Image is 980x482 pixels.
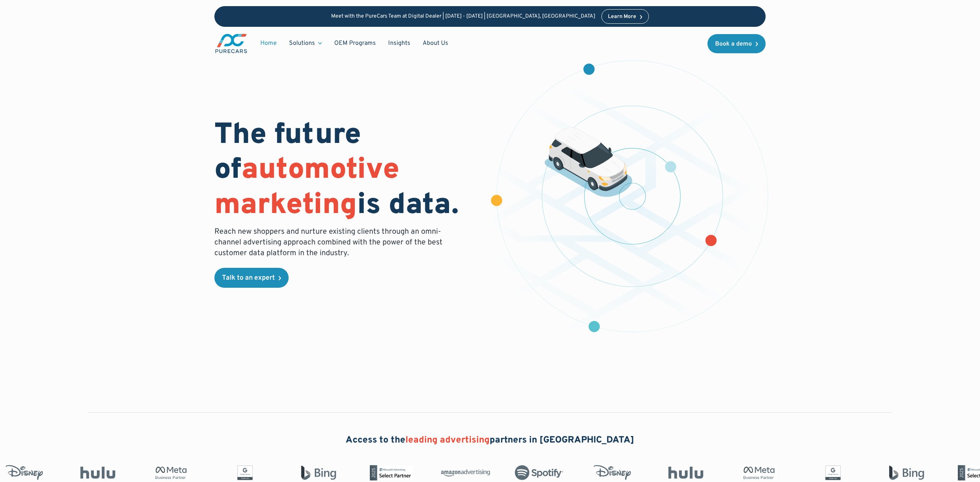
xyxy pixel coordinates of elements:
[254,36,283,51] a: Home
[405,434,490,446] span: leading advertising
[703,465,752,480] img: Meta Business Partner
[601,9,649,24] a: Learn More
[214,33,248,54] a: main
[409,467,458,479] img: Amazon Advertising
[608,14,636,20] div: Learn More
[214,152,399,224] span: automotive marketing
[715,41,752,47] div: Book a demo
[214,226,447,259] p: Reach new shoppers and nurture existing clients through an omni-channel advertising approach comb...
[924,465,973,480] img: Microsoft Advertising Partner
[556,465,605,480] img: Disney
[346,434,634,447] h2: Access to the partners in [GEOGRAPHIC_DATA]
[416,36,454,51] a: About Us
[289,39,315,48] div: Solutions
[283,36,328,51] div: Solutions
[222,275,275,282] div: Talk to an expert
[328,36,382,51] a: OEM Programs
[336,465,385,480] img: Microsoft Advertising Partner
[214,118,481,223] h1: The future of is data.
[544,127,632,197] img: illustration of a vehicle
[331,13,595,20] p: Meet with the PureCars Team at Digital Dealer | [DATE] - [DATE] | [GEOGRAPHIC_DATA], [GEOGRAPHIC_...
[115,465,164,480] img: Meta Business Partner
[262,465,311,480] img: Bing
[483,465,532,480] img: Spotify
[850,465,899,480] img: Bing
[382,36,416,51] a: Insights
[214,33,248,54] img: purecars logo
[214,268,289,288] a: Talk to an expert
[189,465,238,480] img: Google Partner
[777,465,826,480] img: Google Partner
[707,34,766,53] a: Book a demo
[42,467,91,479] img: Hulu
[630,467,679,479] img: Hulu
